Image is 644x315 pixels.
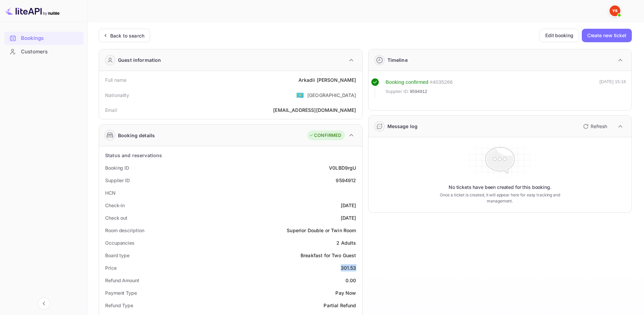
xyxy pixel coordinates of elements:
div: Back to search [110,32,144,39]
a: Customers [4,45,84,58]
img: LiteAPI logo [5,5,59,16]
button: Refresh [579,121,610,132]
div: Superior Double or Twin Room [287,227,356,234]
a: Bookings [4,32,84,44]
img: Yandex Support [610,5,620,16]
div: # 4035266 [430,78,453,86]
div: 301.53 [341,264,356,271]
div: V0LBD9rgU [329,164,356,171]
div: Booking ID [105,164,129,171]
div: Arkadii [PERSON_NAME] [299,76,356,83]
div: CONFIRMED [309,132,341,139]
div: Price [105,264,117,271]
div: Occupancies [105,239,135,246]
div: Board type [105,252,129,259]
div: Booking confirmed [386,78,429,86]
div: [DATE] [341,214,356,221]
div: Message log [387,123,418,130]
div: 0.00 [345,277,356,284]
div: 2 Adults [336,239,356,246]
div: Payment Type [105,289,137,296]
button: Create new ticket [582,29,632,42]
span: 9594912 [410,88,427,95]
div: Bookings [21,34,80,42]
p: Once a ticket is created, it will appear here for easy tracking and management. [429,192,571,204]
div: Status and reservations [105,152,162,159]
div: HCN [105,189,116,196]
div: Nationality [105,92,129,99]
p: No tickets have been created for this booking. [449,184,551,191]
button: Edit booking [540,29,579,42]
div: [EMAIL_ADDRESS][DOMAIN_NAME] [273,106,356,114]
div: [DATE] [341,202,356,209]
span: United States [296,89,304,101]
div: [GEOGRAPHIC_DATA] [307,92,356,99]
div: Room description [105,227,144,234]
div: Timeline [387,56,408,64]
div: Partial Refund [324,302,356,309]
div: Refund Type [105,302,133,309]
div: Check-in [105,202,125,209]
div: Customers [21,48,80,56]
div: Guest information [118,56,161,64]
div: Bookings [4,32,84,45]
div: Breakfast for Two Guest [301,252,356,259]
div: Email [105,106,117,114]
span: Supplier ID: [386,88,409,95]
div: Customers [4,45,84,58]
div: [DATE] 15:16 [599,78,626,98]
div: 9594912 [336,177,356,184]
div: Full name [105,76,126,83]
button: Collapse navigation [38,297,50,310]
div: Pay Now [335,289,356,296]
div: Booking details [118,132,155,139]
div: Supplier ID [105,177,130,184]
div: Check out [105,214,127,221]
p: Refresh [591,123,607,130]
div: Refund Amount [105,277,139,284]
